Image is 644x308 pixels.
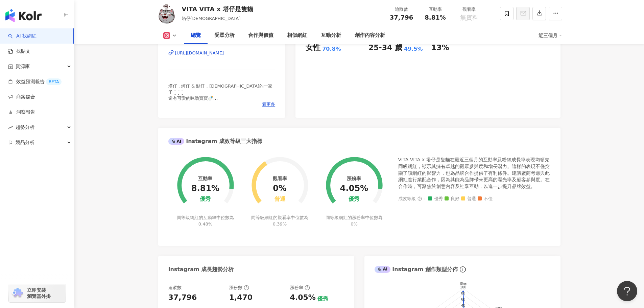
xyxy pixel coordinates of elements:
text: 80 [461,291,465,295]
div: 優秀 [317,295,328,303]
span: 普通 [461,196,476,202]
div: 25-34 歲 [368,43,402,53]
img: chrome extension [11,288,24,299]
span: 優秀 [428,196,443,202]
div: 70.8% [322,45,341,53]
a: searchAI 找網紅 [8,33,37,40]
div: 漲粉率 [347,176,361,181]
div: 優秀 [200,196,211,203]
div: [URL][DOMAIN_NAME] [175,50,224,56]
span: 0% [351,221,358,227]
div: VITA VITA x 塔仔是隻貓在最近三個月的互動率及粉絲成長率表現均領先同級網紅，顯示其擁有卓越的觀眾參與度和增長潛力。這樣的表現不僅突顯了該網紅的影響力，也為品牌合作提供了有利條件。建議廠... [398,157,550,190]
div: 互動率 [423,6,448,13]
div: 13% [431,43,449,53]
img: logo [5,9,42,22]
span: 立即安裝 瀏覽器外掛 [27,287,51,299]
div: VITA VITA x 塔仔是隻貓 [182,5,253,13]
div: 優秀 [349,196,359,203]
div: Instagram 成長趨勢分析 [168,266,234,273]
div: 同等級網紅的觀看率中位數為 [250,215,309,227]
div: 漲粉數 [229,285,249,291]
div: 觀看率 [456,6,482,13]
span: 0.48% [198,221,212,227]
span: 看更多 [262,101,275,108]
a: 洞察報告 [8,109,35,116]
div: 普通 [275,196,285,203]
div: 近三個月 [539,30,562,41]
a: chrome extension立即安裝 瀏覽器外掛 [9,284,66,302]
div: 49.5% [404,45,423,53]
div: 總覽 [191,31,201,40]
span: info-circle [459,265,467,274]
div: 受眾分析 [214,31,235,40]
a: 效益預測報告BETA [8,78,62,85]
a: 商案媒合 [8,94,35,100]
span: 資源庫 [16,59,30,74]
div: Instagram 創作類型分佈 [375,266,458,273]
div: 互動分析 [321,31,341,40]
div: AI [375,266,391,273]
div: 37,796 [168,292,197,303]
div: 創作內容分析 [355,31,385,40]
div: AI [168,138,185,145]
text: 60 [461,297,465,301]
div: 觀看率 [273,176,287,181]
div: 追蹤數 [389,6,414,13]
span: 塔仔[DEMOGRAPHIC_DATA] [182,16,241,21]
iframe: Help Scout Beacon - Open [617,281,637,301]
div: 追蹤數 [168,285,182,291]
div: 成效等級 ： [398,196,550,202]
div: 4.05% [290,292,316,303]
span: 良好 [445,196,459,202]
span: 無資料 [460,14,478,21]
text: 100 [460,285,466,289]
div: 同等級網紅的互動率中位數為 [176,215,235,227]
div: 8.81% [191,184,219,193]
span: rise [8,125,13,130]
span: 趨勢分析 [16,120,34,135]
div: 4.05% [340,184,368,193]
span: 8.81% [425,14,446,21]
span: 0.39% [273,221,287,227]
div: 漲粉率 [290,285,310,291]
span: 不佳 [478,196,493,202]
text: 40 [461,303,465,307]
div: 女性 [306,43,320,53]
div: 合作與價值 [248,31,273,40]
img: KOL Avatar [157,3,177,24]
span: 塔仔 . 蚵仔 & 點仔．[DEMOGRAPHIC_DATA]的一家子 ¨̮ ¨̮ ¨̮ 還有可愛的咪嚕寶寶🍼 #gif » vitavita or 0407 作品連結 ↯ 𖤣𖥧𖥣｡𖥧𖧧 商業合... [168,84,273,113]
span: 37,796 [390,14,413,21]
a: [URL][DOMAIN_NAME] [168,50,276,56]
div: 1,470 [229,292,253,303]
a: 找貼文 [8,48,30,55]
div: 0% [273,184,287,193]
div: 互動率 [198,176,212,181]
div: 同等級網紅的漲粉率中位數為 [325,215,384,227]
text: 寵物 [460,282,467,286]
div: Instagram 成效等級三大指標 [168,138,262,145]
span: 競品分析 [16,135,34,150]
div: 相似網紅 [287,31,307,40]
